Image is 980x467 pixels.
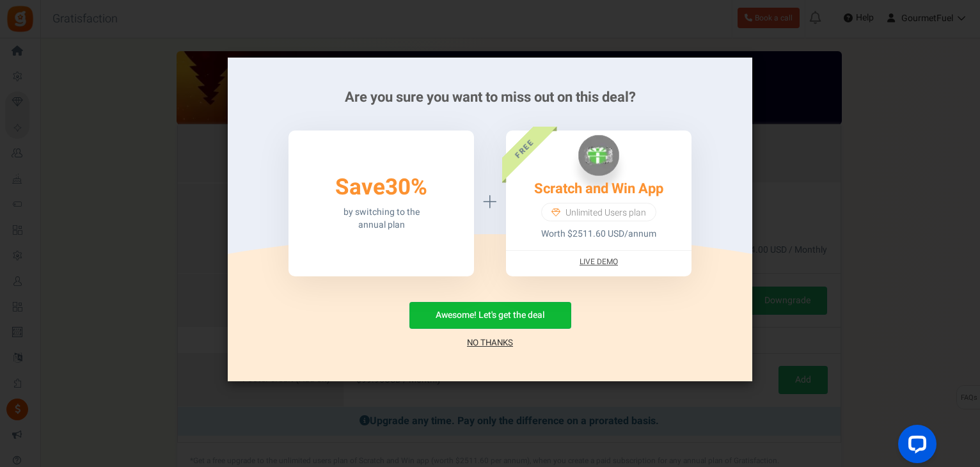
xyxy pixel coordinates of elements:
[541,228,656,241] p: Worth $2511.60 USD/annum
[534,178,663,199] a: Scratch and Win App
[467,336,513,349] a: No Thanks
[565,207,646,219] span: Unlimited Users plan
[385,171,427,204] span: 30%
[335,175,427,200] h3: Save
[580,257,618,267] a: Live Demo
[344,206,420,232] p: by switching to the annual plan
[484,107,564,188] div: FREE
[409,302,571,329] button: Awesome! Let's get the deal
[247,90,733,105] h2: Are you sure you want to miss out on this deal?
[578,135,619,176] img: Scratch and Win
